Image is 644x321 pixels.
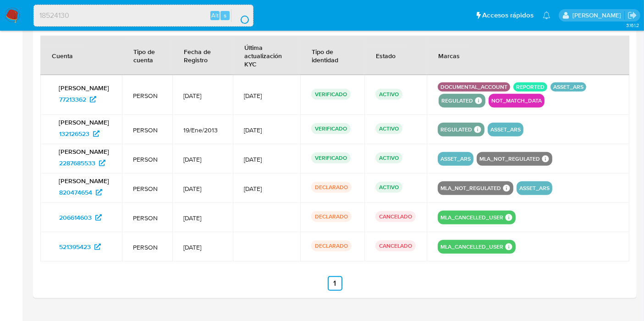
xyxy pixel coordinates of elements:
[231,9,250,22] button: search-icon
[627,11,637,20] a: Salir
[626,22,639,29] span: 3.161.2
[211,11,219,20] span: Alt
[482,11,534,20] span: Accesos rápidos
[224,11,226,20] span: s
[543,11,550,19] a: Notificaciones
[572,11,624,20] p: belen.palamara@mercadolibre.com
[34,10,253,22] input: Buscar usuario o caso...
